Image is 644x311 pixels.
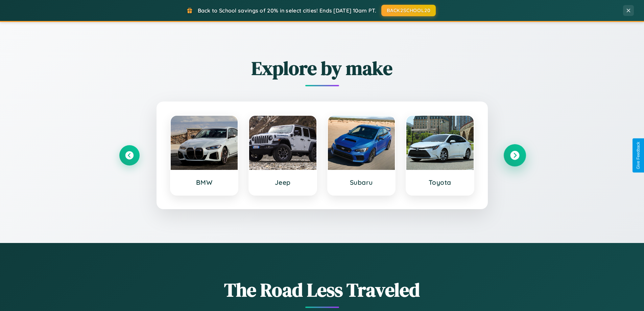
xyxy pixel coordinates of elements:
[256,178,310,186] h3: Jeep
[119,277,525,303] h1: The Road Less Traveled
[119,55,525,81] h2: Explore by make
[177,178,231,186] h3: BMW
[198,7,376,14] span: Back to School savings of 20% in select cities! Ends [DATE] 10am PT.
[636,142,641,169] div: Give Feedback
[413,178,467,186] h3: Toyota
[335,178,388,186] h3: Subaru
[381,5,436,16] button: BACK2SCHOOL20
